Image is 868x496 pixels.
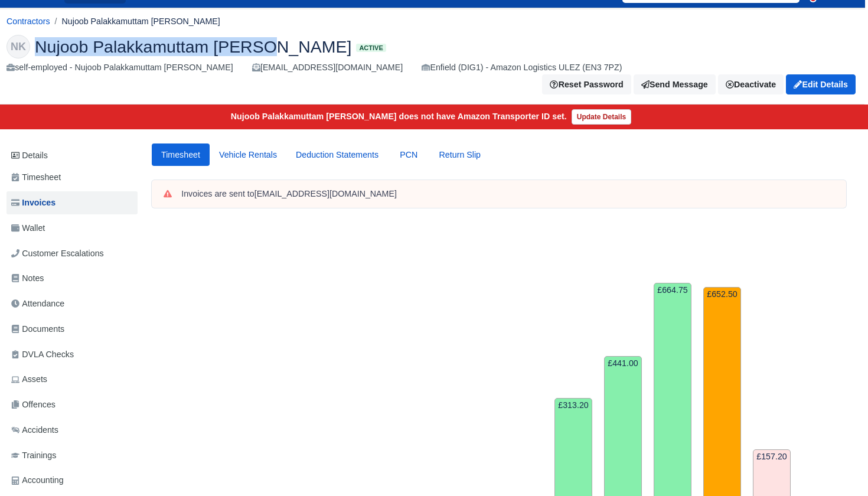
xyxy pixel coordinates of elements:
[210,143,286,167] a: Vehicle Rentals
[6,35,30,58] div: NK
[152,143,210,167] a: Timesheet
[254,189,397,198] strong: [EMAIL_ADDRESS][DOMAIN_NAME]
[11,373,47,386] span: Assets
[6,292,138,315] a: Attendance
[35,38,351,55] span: Nujoob Palakkamuttam [PERSON_NAME]
[11,297,64,311] span: Attendance
[11,196,56,210] span: Invoices
[809,439,868,496] iframe: Chat Widget
[252,61,403,74] div: [EMAIL_ADDRESS][DOMAIN_NAME]
[6,166,138,189] a: Timesheet
[6,318,138,341] a: Documents
[6,393,138,416] a: Offences
[542,74,631,94] button: Reset Password
[6,343,138,366] a: DVLA Checks
[6,469,138,492] a: Accounting
[11,171,61,184] span: Timesheet
[11,449,56,462] span: Trainings
[50,15,220,28] li: Nujoob Palakkamuttam [PERSON_NAME]
[11,247,104,260] span: Customer Escalations
[11,423,58,437] span: Accidents
[718,74,784,94] a: Deactivate
[6,145,138,167] a: Details
[6,17,50,26] a: Contractors
[388,143,429,167] a: PCN
[6,267,138,290] a: Notes
[6,191,138,214] a: Invoices
[6,217,138,240] a: Wallet
[11,272,44,285] span: Notes
[356,44,386,53] span: Active
[422,61,622,74] div: Enfield (DIG1) - Amazon Logistics ULEZ (EN3 7PZ)
[572,109,631,125] a: Update Details
[6,444,138,467] a: Trainings
[11,322,64,336] span: Documents
[11,474,64,487] span: Accounting
[6,419,138,442] a: Accidents
[430,143,490,167] a: Return Slip
[11,221,45,235] span: Wallet
[786,74,856,94] a: Edit Details
[6,368,138,391] a: Assets
[11,398,56,412] span: Offences
[6,242,138,265] a: Customer Escalations
[181,188,834,200] div: Invoices are sent to
[11,348,74,361] span: DVLA Checks
[6,61,233,74] div: self-employed - Nujoob Palakkamuttam [PERSON_NAME]
[286,143,388,167] a: Deduction Statements
[634,74,716,94] a: Send Message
